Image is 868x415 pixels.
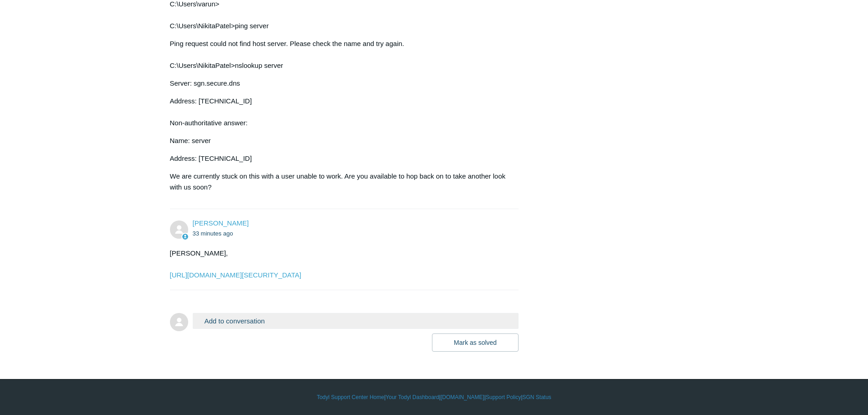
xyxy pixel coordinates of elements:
[193,219,249,227] span: Kris Haire
[385,393,439,401] a: Your Todyl Dashboard
[170,171,510,193] p: We are currently stuck on this with a user unable to work. Are you available to hop back on to ta...
[486,393,521,401] a: Support Policy
[170,38,510,71] p: Ping request could not find host server. Please check the name and try again. C:\Users\NikitaPate...
[170,135,510,146] p: Name: server
[170,393,699,401] div: | | | |
[193,313,519,329] button: Add to conversation
[317,393,384,401] a: Todyl Support Center Home
[170,153,510,164] p: Address: [TECHNICAL_ID]
[170,96,510,128] p: Address: [TECHNICAL_ID] Non-authoritative answer:
[523,393,551,401] a: SGN Status
[170,271,302,279] a: [URL][DOMAIN_NAME][SECURITY_DATA]
[193,219,249,227] a: [PERSON_NAME]
[441,393,484,401] a: [DOMAIN_NAME]
[193,230,233,237] time: 09/10/2025, 16:17
[170,248,510,281] div: [PERSON_NAME],
[432,333,519,352] button: Mark as solved
[170,78,510,89] p: Server: sgn.secure.dns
